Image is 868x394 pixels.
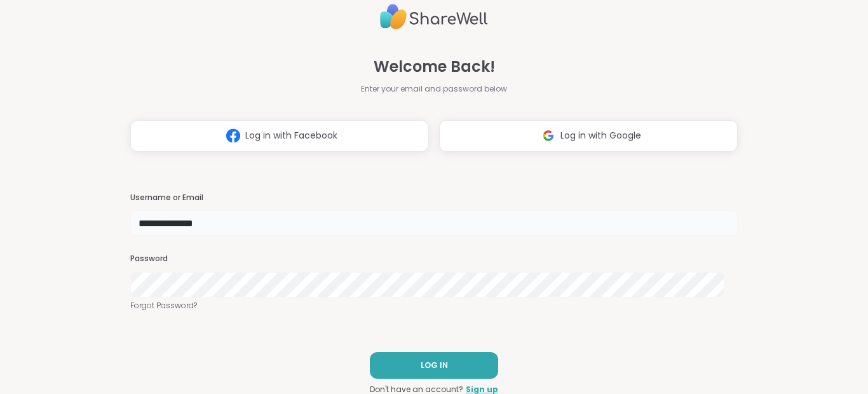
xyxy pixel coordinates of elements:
[421,360,448,371] span: LOG IN
[370,352,498,379] button: LOG IN
[130,254,738,264] h3: Password
[221,124,245,147] img: ShareWell Logomark
[439,120,738,152] button: Log in with Google
[245,129,337,142] span: Log in with Facebook
[130,300,738,311] a: Forgot Password?
[536,124,560,147] img: ShareWell Logomark
[374,55,495,78] span: Welcome Back!
[130,193,738,203] h3: Username or Email
[130,120,429,152] button: Log in with Facebook
[361,83,507,95] span: Enter your email and password below
[560,129,641,142] span: Log in with Google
